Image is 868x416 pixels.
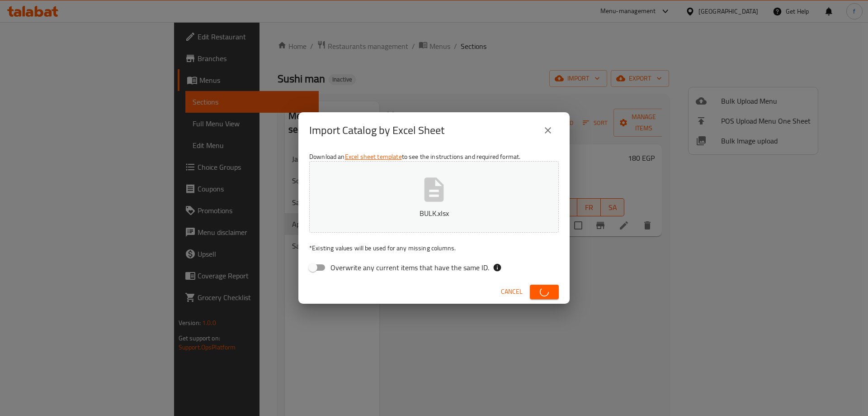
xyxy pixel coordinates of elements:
[497,283,526,300] button: Cancel
[309,244,559,253] p: Existing values will be used for any missing columns.
[330,262,489,273] span: Overwrite any current items that have the same ID.
[323,208,545,219] p: BULK.xlsx
[345,151,402,163] a: Excel sheet template
[537,120,559,141] button: close
[309,161,559,233] button: BULK.xlsx
[309,123,444,138] h2: Import Catalog by Excel Sheet
[501,286,523,297] span: Cancel
[298,148,570,280] div: Download an to see the instructions and required format.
